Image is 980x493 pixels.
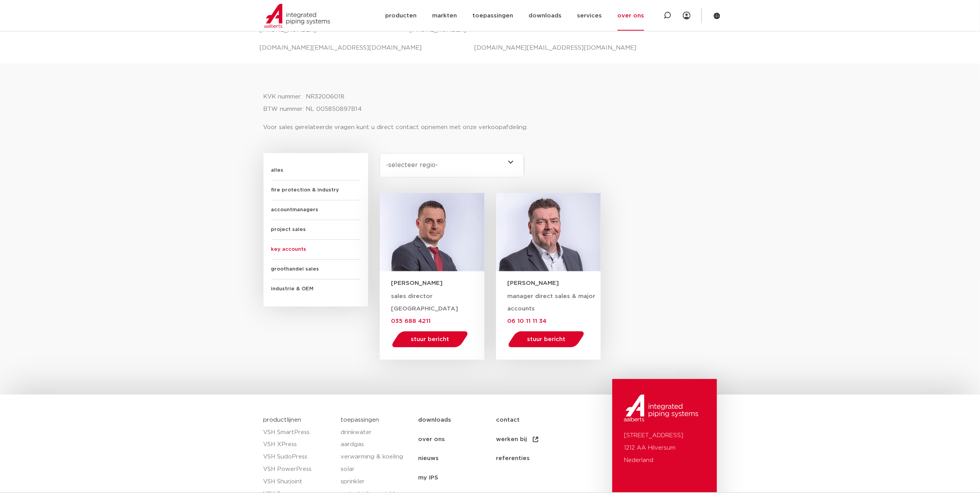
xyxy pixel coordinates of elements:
[271,220,360,240] span: project sales
[496,410,574,430] a: contact
[271,260,360,279] span: groothandel sales
[264,451,333,463] a: VSH SudoPress
[411,336,449,342] span: stuur bericht
[271,161,360,181] span: alles
[341,451,410,463] a: verwarming & koeling
[418,468,496,488] a: my IPS
[264,476,333,488] a: VSH Shurjoint
[391,293,458,312] span: sales director [GEOGRAPHIC_DATA]
[418,430,496,449] a: over ons
[577,1,602,31] a: services
[264,426,333,439] a: VSH SmartPress
[508,318,547,324] span: 06 10 11 11 34
[264,121,717,134] p: Voor sales gerelateerde vragen kunt u direct contact opnemen met onze verkoopafdeling:
[341,463,410,476] a: solar
[264,417,301,423] a: productlijnen
[385,1,417,31] a: producten
[617,1,644,31] a: over ons
[264,463,333,476] a: VSH PowerPress
[529,1,561,31] a: downloads
[271,279,360,299] span: industrie & OEM
[496,430,574,449] a: werken bij
[418,410,608,488] nav: Menu
[341,438,410,451] a: aardgas
[508,279,601,287] h3: [PERSON_NAME]
[264,438,333,451] a: VSH XPress
[341,476,410,488] a: sprinkler
[264,91,717,115] p: KVK nummer: NR32006018 BTW nummer: NL 005850897B14
[341,417,379,423] a: toepassingen
[508,318,547,324] a: 06 10 11 11 34
[418,410,496,430] a: downloads
[391,279,484,287] h3: [PERSON_NAME]
[341,426,410,439] a: drinkwater
[496,449,574,468] a: referenties
[527,336,565,342] span: stuur bericht
[391,318,431,324] span: 035 688 4211
[624,429,705,467] p: [STREET_ADDRESS] 1212 AA Hilversum Nederland
[271,240,360,260] span: key accounts
[271,200,360,220] span: accountmanagers
[385,1,644,31] nav: Menu
[391,318,431,324] a: 035 688 4211
[472,1,513,31] a: toepassingen
[260,42,721,54] p: [DOMAIN_NAME][EMAIL_ADDRESS][DOMAIN_NAME] [DOMAIN_NAME][EMAIL_ADDRESS][DOMAIN_NAME]
[508,293,596,312] span: manager direct sales & major accounts
[271,181,360,200] span: fire protection & industry
[418,449,496,468] a: nieuws
[432,1,457,31] a: markten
